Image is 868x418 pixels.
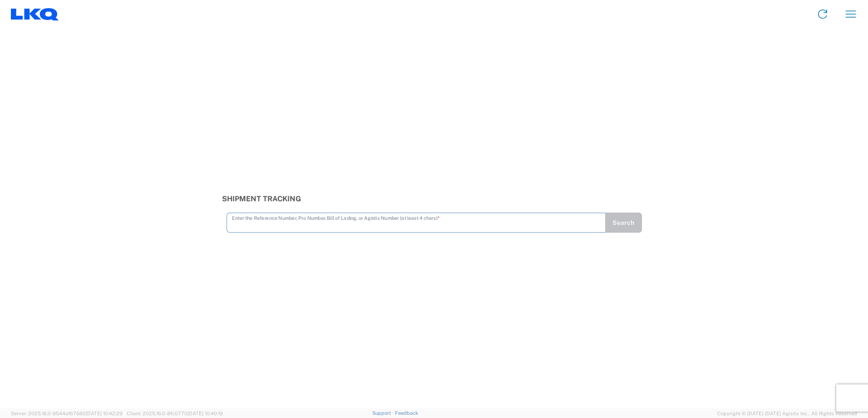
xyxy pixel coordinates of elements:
[11,411,123,416] span: Server: 2025.16.0-9544af67660
[372,410,395,416] a: Support
[86,411,123,416] span: [DATE] 10:42:29
[222,194,646,203] h3: Shipment Tracking
[127,411,223,416] span: Client: 2025.16.0-8fc0770
[187,411,223,416] span: [DATE] 10:40:19
[395,410,418,416] a: Feedback
[717,409,857,418] span: Copyright © [DATE]-[DATE] Agistix Inc., All Rights Reserved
